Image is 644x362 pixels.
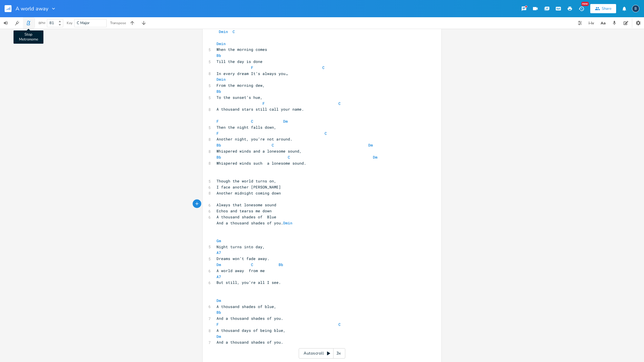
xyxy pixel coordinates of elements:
span: C [251,119,253,124]
span: From the morning dew, [216,83,265,88]
span: Dm [216,298,221,303]
span: But still, you’re all I see. [216,280,281,285]
span: Till the day is done [216,59,262,64]
span: Dm [373,155,377,160]
span: A7 [216,274,221,279]
span: Bb [216,310,221,315]
div: 3x [333,348,344,359]
span: Though the world turns on, [216,178,276,184]
span: Dm [368,143,373,148]
span: Another night, you’re not around. [216,136,292,142]
span: F [251,65,253,70]
span: Dmin [219,29,228,34]
span: In every dream It’s always you… [216,71,288,76]
span: Dm [216,262,221,267]
span: Another midnight coming down [216,190,281,196]
span: And a thousand shades of you. [216,220,292,226]
span: C [338,322,341,327]
span: F [216,131,219,136]
span: A7 [216,250,221,255]
span: Night turns into day, [216,244,265,249]
div: boywells [632,5,639,12]
div: Key [67,21,72,25]
span: Then the night falls down, [216,125,276,130]
span: Whispered winds and a lonesome sound, [216,149,302,154]
span: C [325,131,327,136]
span: Dm [216,334,221,339]
span: To the sunset’s hue, [216,95,262,100]
span: F [262,101,265,106]
span: Dm [283,119,288,124]
span: Dreams won’t fade away. [216,256,269,261]
span: Always that lonesome sound [216,202,276,207]
button: Stop Metronome [23,17,34,29]
span: Bb [216,155,221,160]
span: A thousand days of being blue, [216,328,285,333]
span: A world away from me [216,268,265,273]
div: Autoscroll [299,348,345,359]
button: Share [590,4,616,13]
div: Transpose [110,21,126,25]
span: And a thousand shades of you. [216,316,283,321]
span: C [322,65,325,70]
span: F [216,322,219,327]
span: A thousand shades of Blue [216,214,276,219]
div: New [581,2,589,6]
span: F [216,119,219,124]
span: Bb [279,262,283,267]
button: B [632,2,639,15]
span: C [272,143,274,148]
span: Bb [216,53,221,58]
span: C [251,262,253,267]
span: Whispered winds such a lonesome sound. [216,161,306,166]
span: A world away [16,6,48,11]
span: C [338,101,341,106]
span: Dmin [216,41,226,46]
button: New [576,3,587,14]
span: A thousand stars still call your name. [216,107,304,112]
span: Gm [216,238,221,243]
span: Bb [216,89,221,94]
div: BPM [39,22,45,25]
span: C [288,155,290,160]
span: C Major [77,20,90,26]
span: A thousand shades of blue, [216,304,276,309]
span: I face another [PERSON_NAME] [216,184,281,190]
span: Dmin [216,77,226,82]
span: And a thousand shades of you. [216,340,283,345]
span: C [233,29,235,34]
span: Dmin [283,220,292,226]
span: Bb [216,143,221,148]
span: When the morning comes [216,47,267,52]
span: Echos and tearss me down [216,208,272,213]
div: Share [602,6,612,11]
